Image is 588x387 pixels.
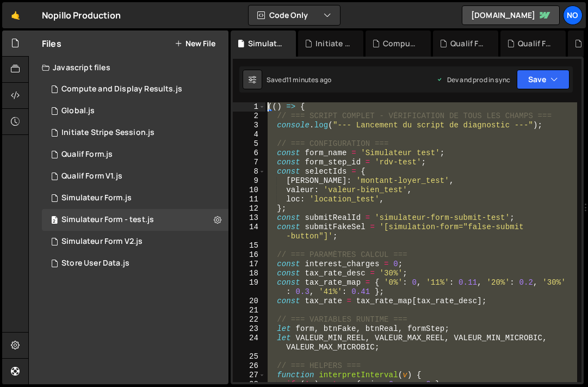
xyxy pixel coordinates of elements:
div: 4 [233,130,265,139]
div: 19 [233,278,265,297]
div: Qualif Form.js [450,38,485,49]
div: 11 [233,195,265,204]
div: 18 [233,269,265,278]
div: Simulateur Form - test.js [61,215,154,225]
div: 16 [233,250,265,260]
div: 8072/18519.js [42,122,228,144]
div: Simulateur Form - test.js [248,38,283,49]
div: 22 [233,315,265,324]
div: 2 [233,112,265,121]
a: No [563,5,583,25]
div: 25 [233,352,265,361]
div: Qualif Form.js [61,150,113,159]
div: Qualif Form V1.js [518,38,553,49]
div: 5 [233,139,265,149]
button: Save [517,70,570,89]
div: 8072/17751.js [42,100,228,122]
div: 21 [233,306,265,315]
div: 23 [233,324,265,334]
div: 8 [233,167,265,176]
span: 2 [51,217,58,225]
div: 9 [233,176,265,186]
div: 3 [233,121,265,130]
div: 8072/18527.js [42,253,228,274]
button: New File [175,39,215,48]
div: 8072/16343.js [42,187,228,209]
div: 15 [233,241,265,250]
div: 11 minutes ago [286,75,331,84]
div: 12 [233,204,265,213]
div: Qualif Form V1.js [61,171,122,181]
div: Nopillo Production [42,9,121,22]
div: 8072/17720.js [42,231,228,253]
button: Code Only [249,5,340,25]
div: 8072/18732.js [42,78,228,100]
div: 13 [233,213,265,223]
div: 8072/16345.js [42,144,228,165]
div: 8072/34048.js [42,165,228,187]
div: Compute and Display Results.js [61,84,182,94]
a: [DOMAIN_NAME] [462,5,560,25]
div: 17 [233,260,265,269]
div: 8072/47478.js [42,209,228,231]
div: 10 [233,186,265,195]
a: 🤙 [2,2,29,28]
div: 14 [233,223,265,241]
div: 24 [233,334,265,352]
div: Saved [267,75,331,84]
div: 26 [233,361,265,371]
div: 20 [233,297,265,306]
div: Initiate Stripe Session.js [315,38,350,49]
h2: Files [42,38,61,50]
div: 6 [233,149,265,158]
div: 7 [233,158,265,167]
div: Simulateur Form.js [61,193,132,203]
div: Javascript files [29,57,228,78]
div: Dev and prod in sync [436,75,510,84]
div: Simulateur Form V2.js [61,237,143,247]
div: Compute and Display Results.js [383,38,418,49]
div: Global.js [61,106,95,116]
div: Initiate Stripe Session.js [61,128,154,138]
div: 1 [233,102,265,112]
div: 27 [233,371,265,380]
div: Store User Data.js [61,259,129,268]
